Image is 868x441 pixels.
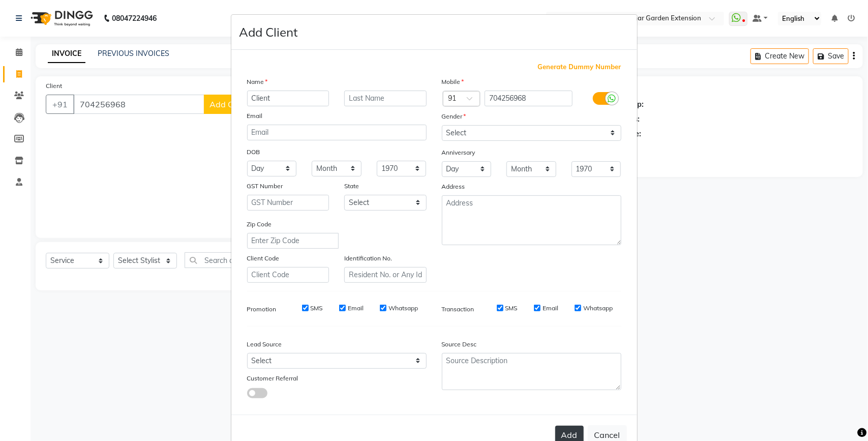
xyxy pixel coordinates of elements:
span: Generate Dummy Number [538,62,621,72]
label: Whatsapp [388,304,418,313]
input: First Name [247,91,330,106]
label: Lead Source [247,340,282,349]
label: Client Code [247,254,280,263]
label: Email [543,304,558,313]
label: Source Desc [442,340,477,349]
label: SMS [311,304,323,313]
label: Anniversary [442,148,475,157]
input: Email [247,125,427,140]
label: Zip Code [247,220,272,229]
input: Enter Zip Code [247,233,339,249]
label: Gender [442,112,466,121]
label: GST Number [247,182,283,191]
label: Transaction [442,305,474,314]
input: Mobile [485,91,573,106]
input: Client Code [247,267,330,283]
input: Last Name [344,91,427,106]
label: Mobile [442,77,464,86]
h4: Add Client [240,23,298,41]
label: Email [247,111,263,121]
label: Promotion [247,305,277,314]
input: Resident No. or Any Id [344,267,427,283]
label: State [344,182,359,191]
input: GST Number [247,195,330,211]
label: Identification No. [344,254,392,263]
label: DOB [247,148,260,157]
label: SMS [505,304,518,313]
label: Address [442,182,465,191]
label: Customer Referral [247,374,298,383]
label: Name [247,77,268,86]
label: Email [348,304,364,313]
label: Whatsapp [583,304,613,313]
